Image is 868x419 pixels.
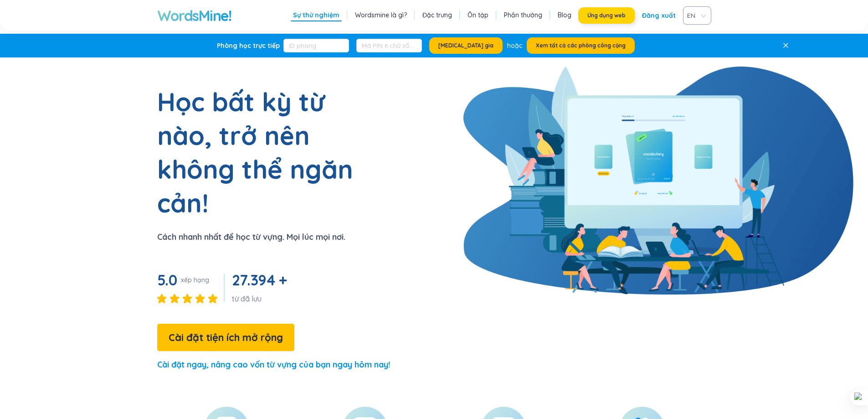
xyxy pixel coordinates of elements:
font: Cài đặt tiện ích mở rộng [169,331,283,344]
font: Phòng học trực tiếp [217,41,280,50]
font: Wordsmine là gì? [355,11,407,19]
font: Phần thưởng [504,11,542,19]
button: [MEDICAL_DATA] gia [429,37,503,54]
font: Cách nhanh nhất để học từ vựng. Mọi lúc mọi nơi. [157,232,345,242]
a: Wordsmine là gì? [355,10,407,20]
font: hoặc [507,41,522,50]
font: từ đã lưu [232,294,262,303]
font: xếp hạng [181,276,209,284]
a: WordsMine! [157,6,231,25]
a: Blog [558,10,571,20]
font: Cài đặt ngay, nâng cao vốn từ vựng của bạn ngay hôm nay! [157,359,390,370]
font: 27.394 + [232,271,287,289]
font: Ứng dụng web [587,12,626,19]
font: [MEDICAL_DATA] gia [438,42,493,49]
font: Học bất kỳ từ nào, trở nên không thể ngăn cản! [157,86,353,219]
a: Đặc trưng [422,10,452,20]
a: Cài đặt tiện ích mở rộng [157,334,294,343]
font: EN [687,11,695,20]
font: Ôn tập [467,11,488,19]
a: Phần thưởng [504,10,542,20]
font: 5.0 [157,271,177,289]
input: ID phòng [283,39,349,52]
font: Blog [558,11,571,19]
input: Mã PIN 6 chữ số (Tùy chọn) [356,39,422,52]
a: Sự thử nghiệm [293,10,339,20]
button: Cài đặt tiện ích mở rộng [157,324,294,351]
button: Xem tất cả các phòng công cộng [527,37,635,54]
font: Đăng xuất [642,11,676,20]
font: Xem tất cả các phòng công cộng [536,42,626,49]
font: Sự thử nghiệm [293,11,339,19]
button: Ứng dụng web [578,7,635,24]
span: VIE [687,9,704,22]
a: Ôn tập [467,10,488,20]
font: Đặc trưng [422,11,452,19]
